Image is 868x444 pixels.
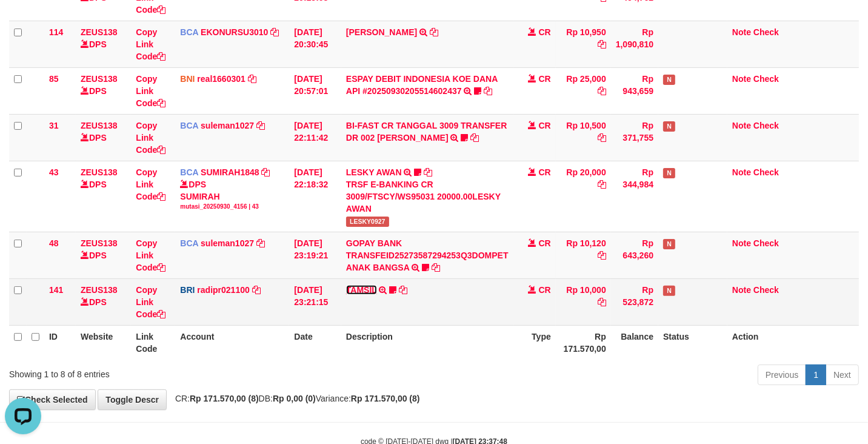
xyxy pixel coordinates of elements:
a: Previous [758,365,806,385]
a: Copy Link Code [136,121,165,155]
a: Note [732,121,751,130]
a: Check Selected [9,389,96,410]
td: Rp 344,984 [611,161,658,232]
a: real1660301 [197,74,245,84]
td: DPS [76,232,131,278]
a: suleman1027 [201,238,254,248]
span: Has Note [663,121,675,132]
span: 43 [49,167,59,177]
td: Rp 10,000 [556,278,611,325]
span: BCA [180,167,198,177]
a: 1 [806,365,826,385]
td: Rp 25,000 [556,67,611,114]
a: Copy real1660301 to clipboard [248,74,256,84]
th: Website [76,325,131,360]
button: Open LiveChat chat widget [5,5,41,41]
a: Copy Link Code [136,238,165,272]
a: radipr021100 [197,285,249,295]
a: SUMIRAH1848 [201,167,259,177]
td: [DATE] 22:18:32 [289,161,341,232]
th: Rp 171.570,00 [556,325,611,360]
span: CR [539,167,551,177]
a: Copy radipr021100 to clipboard [252,285,261,295]
a: Copy ESPAY DEBIT INDONESIA KOE DANA API #20250930205514602437 to clipboard [484,86,492,96]
th: Account [175,325,289,360]
span: BRI [180,285,195,295]
a: Note [732,238,751,248]
a: LESKY AWAN [346,167,402,177]
strong: Rp 0,00 (0) [273,394,316,403]
a: Copy AHMAD AGUSTI to clipboard [430,27,438,37]
td: DPS [76,21,131,67]
a: Copy suleman1027 to clipboard [256,238,265,248]
a: Note [732,27,751,37]
a: Copy Rp 20,000 to clipboard [598,180,606,189]
td: DPS [76,114,131,161]
a: Note [732,167,751,177]
a: ZEUS138 [81,74,118,84]
td: Rp 1,090,810 [611,21,658,67]
a: Note [732,285,751,295]
a: Copy Link Code [136,74,165,108]
div: TRSF E-BANKING CR 3009/FTSCY/WS95031 20000.00LESKY AWAN [346,178,509,215]
a: Check [753,27,779,37]
td: Rp 10,500 [556,114,611,161]
a: Next [826,365,859,385]
td: Rp 523,872 [611,278,658,325]
td: [DATE] 23:19:21 [289,232,341,278]
a: Check [753,74,779,84]
a: Toggle Descr [98,389,167,410]
th: Status [658,325,727,360]
a: [PERSON_NAME] [346,27,417,37]
a: Check [753,167,779,177]
th: ID [44,325,76,360]
a: Copy BI-FAST CR TANGGAL 3009 TRANSFER DR 002 ASMANTONI to clipboard [470,133,479,143]
td: DPS [76,161,131,232]
a: Copy Rp 10,120 to clipboard [598,251,606,260]
th: Date [289,325,341,360]
span: BCA [180,238,198,248]
a: BI-FAST CR TANGGAL 3009 TRANSFER DR 002 [PERSON_NAME] [346,121,507,143]
td: DPS [76,278,131,325]
th: Link Code [131,325,175,360]
span: 114 [49,27,63,37]
a: Copy SUMIRAH1848 to clipboard [261,167,270,177]
td: Rp 371,755 [611,114,658,161]
td: [DATE] 23:21:15 [289,278,341,325]
a: ZEUS138 [81,27,118,37]
a: ESPAY DEBIT INDONESIA KOE DANA API #20250930205514602437 [346,74,498,96]
a: Check [753,285,779,295]
a: TAMSIL [346,285,377,295]
td: Rp 20,000 [556,161,611,232]
a: Check [753,121,779,130]
span: 85 [49,74,59,84]
th: Type [513,325,556,360]
span: BNI [180,74,195,84]
td: Rp 10,120 [556,232,611,278]
a: EKONURSU3010 [201,27,268,37]
a: Copy EKONURSU3010 to clipboard [270,27,279,37]
span: CR: DB: Variance: [169,394,420,403]
a: Copy Link Code [136,285,165,319]
a: GOPAY BANK TRANSFEID25273587294253Q3DOMPET ANAK BANGSA [346,238,509,272]
span: CR [539,27,551,37]
span: 31 [49,121,59,130]
div: DPS SUMIRAH [180,178,284,211]
a: Copy Rp 10,950 to clipboard [598,39,606,49]
a: Copy GOPAY BANK TRANSFEID25273587294253Q3DOMPET ANAK BANGSA to clipboard [432,263,440,272]
strong: Rp 171.570,00 (8) [190,394,259,403]
td: Rp 943,659 [611,67,658,114]
a: suleman1027 [201,121,254,130]
a: Copy Rp 10,500 to clipboard [598,133,606,143]
span: 48 [49,238,59,248]
a: Copy suleman1027 to clipboard [256,121,265,130]
td: Rp 10,950 [556,21,611,67]
a: ZEUS138 [81,285,118,295]
a: Check [753,238,779,248]
th: Balance [611,325,658,360]
a: Copy TAMSIL to clipboard [399,285,407,295]
span: 141 [49,285,63,295]
span: CR [539,238,551,248]
span: CR [539,74,551,84]
a: ZEUS138 [81,238,118,248]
